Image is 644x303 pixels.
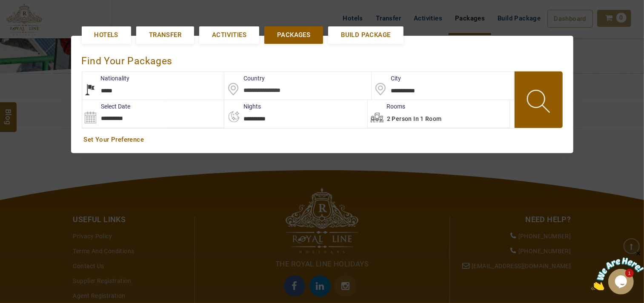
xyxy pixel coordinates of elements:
label: nights [224,102,261,111]
span: Build Package [341,31,390,40]
label: Rooms [367,102,405,111]
a: Transfer [136,26,194,44]
div: find your Packages [82,46,563,71]
span: Activities [212,31,246,40]
span: Transfer [149,31,181,40]
label: Nationality [82,74,130,83]
label: Country [224,74,265,83]
span: 2 Person in 1 Room [387,115,442,122]
a: Set Your Preference [84,135,561,144]
span: Packages [277,31,310,40]
a: Hotels [82,26,131,44]
label: City [372,74,401,83]
iframe: chat widget [591,250,644,290]
a: Activities [199,26,259,44]
label: Select Date [82,102,131,111]
a: Build Package [328,26,403,44]
a: Packages [264,26,323,44]
span: Hotels [94,31,118,40]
